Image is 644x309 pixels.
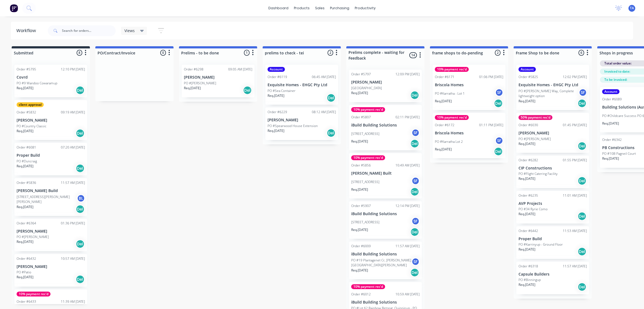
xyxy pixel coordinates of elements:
p: Req. [DATE] [17,275,33,280]
p: CIP Constructions [519,166,587,171]
p: PO #Karrinyup - Ground Floor [519,242,563,247]
div: Del [494,99,503,108]
p: Req. [DATE] [17,86,33,91]
p: Briscola Homes [435,131,503,135]
p: PO #Binningup [519,277,541,282]
p: Briscola Homes [435,83,503,87]
div: 10% payment rec'dOrder #617101:06 PM [DATE]Briscola HomesPO #Karratha - Lot 1SFReq.[DATE]Del [433,65,505,110]
div: Order #6171 [435,75,454,79]
p: Proper Build [17,153,85,158]
div: Order #6172 [435,123,454,128]
div: 50% payment rec'dOrder #603001:45 PM [DATE][PERSON_NAME]PO #[PERSON_NAME]Req.[DATE]Del [516,113,589,153]
p: PO #[PERSON_NAME] [17,234,49,239]
span: Invoiced to date: [604,69,630,74]
div: Del [578,247,586,256]
div: 06:45 AM [DATE] [312,75,336,79]
p: Req. [DATE] [435,147,452,152]
p: Req. [DATE] [602,156,619,161]
div: Order #600911:57 AM [DATE]iBuild Building SolutionsPO #19 Plantagenet Cr, [PERSON_NAME][GEOGRAPHI... [349,242,422,279]
div: SF [411,177,420,185]
div: 07:20 AM [DATE] [61,145,85,150]
div: 09:05 AM [DATE] [228,67,252,72]
div: Order #5825 [519,75,538,79]
p: Proper Build [519,237,587,241]
div: Del [578,177,586,185]
div: Order #6282 [519,158,538,163]
div: Del [410,228,419,236]
div: 11:57 AM [DATE] [61,180,85,185]
div: 01:11 PM [DATE] [479,123,503,128]
p: iBuild Building Solutions [351,212,420,216]
div: 11:01 AM [DATE] [563,193,587,198]
div: 01:55 PM [DATE] [563,158,587,163]
p: Req. [DATE] [519,247,535,252]
div: 08:12 AM [DATE] [312,110,336,115]
div: 10% payment rec'd [435,115,469,120]
div: Order #6342 [602,137,622,142]
p: PO #Flight Catering Facility [519,171,558,176]
p: Req. [DATE] [268,128,284,133]
div: Account [602,89,620,94]
div: BL [77,194,85,202]
div: Order #5836 [17,180,36,185]
div: 10% payment rec'dOrder #580702:11 PM [DATE]iBuild Building Solutions[STREET_ADDRESS]SFReq.[DATE]Del [349,105,422,150]
p: PO #Karratha Lot 2 [435,139,463,144]
div: Del [327,129,335,137]
p: PO #Country Classic [17,124,46,129]
div: Del [578,283,586,291]
p: Req. [DATE] [351,187,368,192]
p: PO #19 Plantagenet Cr, [PERSON_NAME][GEOGRAPHIC_DATA][PERSON_NAME] [351,258,411,268]
div: 12:09 PM [DATE] [395,72,420,77]
div: Order #643210:57 AM [DATE][PERSON_NAME]PO #PatioReq.[DATE]Del [14,254,87,287]
div: products [291,4,312,12]
div: sales [312,4,327,12]
div: productivity [352,4,378,12]
span: To be invoiced: [604,77,627,82]
div: 11:57 AM [DATE] [395,244,420,249]
p: Req. [DATE] [519,141,535,146]
div: purchasing [327,4,352,12]
div: Account [519,67,536,72]
div: Del [410,91,419,100]
div: Order #628201:55 PM [DATE]CIP ConstructionsPO #Flight Catering FacilityReq.[DATE]Del [516,156,589,188]
div: Del [410,139,419,148]
div: Del [76,129,84,138]
p: Capsule Builders [519,272,587,277]
div: Del [76,205,84,214]
div: SF [495,88,503,97]
p: Req. [DATE] [268,93,284,98]
p: [PERSON_NAME] Built [351,171,420,176]
div: 50% payment rec'd [519,115,552,120]
div: Del [578,212,586,221]
div: Order #631811:57 AM [DATE]Capsule BuildersPO #BinningupReq.[DATE]Del [516,262,589,294]
div: Order #5856 [351,163,371,168]
div: SF [411,129,420,137]
div: 10% payment rec'd [435,67,469,72]
div: Order #644211:53 AM [DATE]Proper BuildPO #Karrinyup - Ground FloorReq.[DATE]Del [516,226,589,259]
div: AccountOrder #611906:45 AM [DATE]Exquisite Homes - EHGC Pty LtdPO #Sea ContainerReq.[DATE]Del [265,65,338,105]
div: Order #6229 [268,110,287,115]
div: 01:45 PM [DATE] [563,123,587,128]
p: Req. [DATE] [351,139,368,144]
div: Order #6442 [519,228,538,233]
div: Order #5907 [351,203,371,208]
div: Order #5795 [17,67,36,72]
div: Del [76,164,84,173]
p: PO #34 Ryrie Como [519,207,548,212]
p: iBuild Building Solutions [351,252,420,257]
div: 11:39 AM [DATE] [61,299,85,304]
div: Order #6009 [351,244,371,249]
span: Total order value: [604,61,632,66]
div: Order #6364 [17,221,36,226]
p: Req. [DATE] [351,268,368,273]
div: 01:36 PM [DATE] [61,221,85,226]
div: Workflow [16,27,39,34]
div: 10% payment rec'd [351,107,385,112]
div: client approval [17,102,44,107]
div: Del [76,240,84,248]
p: PO #Patio [17,270,31,275]
span: Views [124,28,135,33]
div: Del [410,187,419,196]
p: Req. [DATE] [351,227,368,232]
div: SF [579,88,587,97]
